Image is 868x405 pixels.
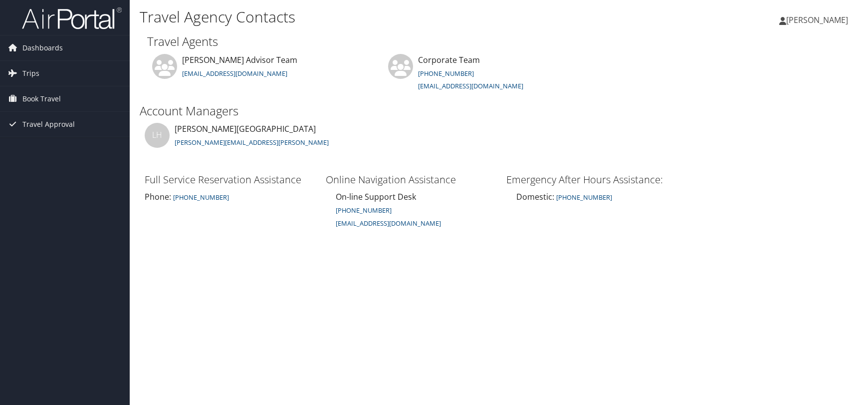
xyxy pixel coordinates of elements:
[556,193,612,202] a: [PHONE_NUMBER]
[182,54,297,65] span: [PERSON_NAME] Advisor Team
[182,69,287,78] a: [EMAIL_ADDRESS][DOMAIN_NAME]
[336,206,392,215] a: [PHONE_NUMBER]
[140,6,619,27] h1: Travel Agency Contacts
[147,33,851,50] h2: Travel Agents
[786,14,848,25] span: [PERSON_NAME]
[336,217,441,228] a: [EMAIL_ADDRESS][DOMAIN_NAME]
[418,81,523,90] a: [EMAIL_ADDRESS][DOMAIN_NAME]
[22,6,122,30] img: airportal-logo.png
[336,191,416,202] span: On-line Support Desk
[516,191,554,202] span: Domestic:
[22,86,61,111] span: Book Travel
[145,191,316,203] div: Phone:
[336,219,441,228] small: [EMAIL_ADDRESS][DOMAIN_NAME]
[506,173,677,187] h3: Emergency After Hours Assistance:
[145,173,316,187] h3: Full Service Reservation Assistance
[418,69,474,78] a: [PHONE_NUMBER]
[173,193,229,202] small: [PHONE_NUMBER]
[22,112,75,137] span: Travel Approval
[175,123,316,134] span: [PERSON_NAME][GEOGRAPHIC_DATA]
[326,173,497,187] h3: Online Navigation Assistance
[145,123,170,148] div: LH
[22,35,63,60] span: Dashboards
[175,138,329,147] a: [PERSON_NAME][EMAIL_ADDRESS][PERSON_NAME]
[22,61,39,86] span: Trips
[171,191,229,202] a: [PHONE_NUMBER]
[779,5,858,35] a: [PERSON_NAME]
[418,54,480,65] span: Corporate Team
